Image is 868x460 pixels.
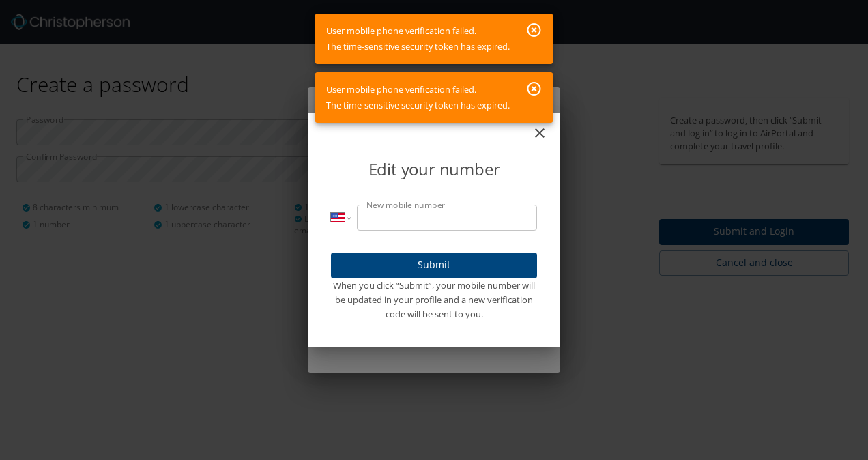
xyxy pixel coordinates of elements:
[326,76,510,119] div: User mobile phone verification failed. The time-sensitive security token has expired.
[331,253,537,279] button: Submit
[331,278,537,321] div: When you click “Submit”, your mobile number will be updated in your profile and a new verificatio...
[538,118,555,134] button: close
[326,18,510,60] div: User mobile phone verification failed. The time-sensitive security token has expired.
[331,156,537,182] p: Edit your number
[342,257,526,274] span: Submit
